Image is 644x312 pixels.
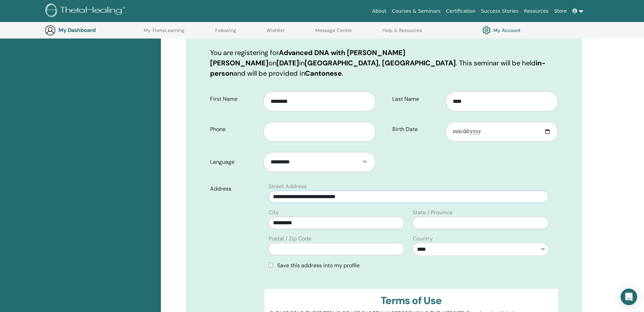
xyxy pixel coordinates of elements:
a: Certification [443,5,478,18]
img: cog.svg [482,24,491,36]
img: generic-user-icon.jpg [45,25,56,36]
b: [GEOGRAPHIC_DATA], [GEOGRAPHIC_DATA] [305,58,456,67]
b: in-person [210,58,546,78]
label: Country [413,235,433,243]
b: [DATE] [276,58,299,67]
span: Save this address into my profile [277,262,360,269]
label: Birth Date [387,123,446,136]
div: Open Intercom Messenger [621,289,637,305]
label: Address [205,182,265,195]
a: Message Center [315,28,352,39]
label: City [269,208,279,217]
h3: Terms of Use [270,294,552,307]
a: Store [552,5,570,18]
label: Last Name [387,93,446,106]
a: My ThetaLearning [144,28,185,39]
b: Advanced DNA with [PERSON_NAME] [PERSON_NAME] [210,48,405,67]
a: Following [215,28,236,39]
a: About [369,5,389,18]
label: Postal / Zip Code [269,235,312,243]
label: Phone [205,123,264,136]
p: You are registering for on in . This seminar will be held and will be provided in . [210,47,558,78]
label: First Name [205,93,264,106]
a: Wishlist [266,28,285,39]
label: State / Province [413,208,452,217]
a: My Account [482,24,521,36]
label: Street Address [269,182,307,191]
a: Resources [521,5,552,18]
label: Language [205,155,264,169]
b: Cantonese [305,69,342,78]
a: Courses & Seminars [389,5,444,18]
a: Help & Resources [382,28,422,39]
h3: My Dashboard [58,27,127,33]
a: Success Stories [478,5,521,18]
img: logo.png [45,3,128,19]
